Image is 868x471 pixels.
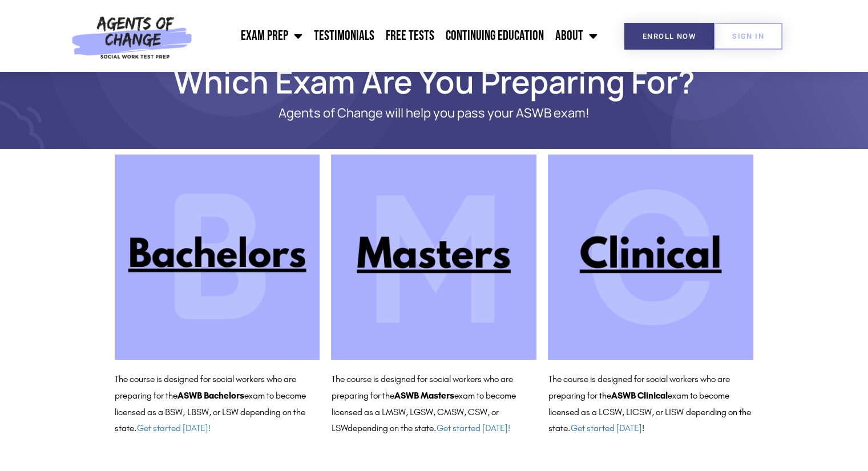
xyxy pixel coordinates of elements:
p: Agents of Change will help you pass your ASWB exam! [155,106,714,120]
span: Enroll Now [643,33,696,40]
a: Get started [DATE]! [137,423,211,433]
p: The course is designed for social workers who are preparing for the exam to become licensed as a ... [548,371,753,437]
a: About [550,22,603,50]
a: Get started [DATE] [570,423,641,433]
a: Get started [DATE]! [436,423,510,433]
h1: Which Exam Are You Preparing For? [109,68,760,95]
span: . ! [567,423,644,433]
span: SIGN IN [732,33,764,40]
p: The course is designed for social workers who are preparing for the exam to become licensed as a ... [115,371,320,437]
a: Enroll Now [624,23,714,50]
b: ASWB Masters [394,390,454,401]
a: Continuing Education [440,22,550,50]
a: SIGN IN [714,23,782,50]
b: ASWB Bachelors [177,390,244,401]
span: depending on the state. [347,423,510,433]
a: Testimonials [308,22,380,50]
a: Free Tests [380,22,440,50]
b: ASWB Clinical [611,390,667,401]
p: The course is designed for social workers who are preparing for the exam to become licensed as a ... [331,371,536,437]
a: Exam Prep [235,22,308,50]
nav: Menu [198,22,603,50]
